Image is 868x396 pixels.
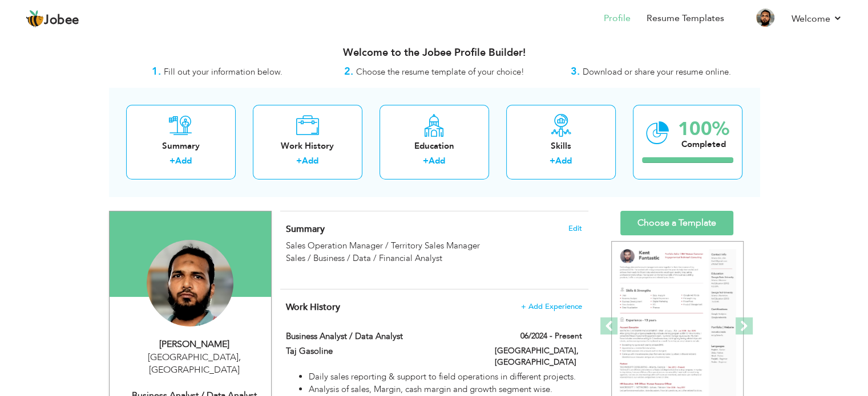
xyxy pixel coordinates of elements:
[678,138,729,150] div: Completed
[175,155,192,166] a: Add
[515,140,607,152] div: Skills
[152,64,161,79] strong: 1.
[286,345,478,357] label: Taj Gasoline
[756,9,774,27] img: Profile Img
[44,14,79,27] span: Jobee
[309,371,582,383] li: Daily sales reporting & support to field operations in different projects.
[239,351,241,364] span: ,
[495,345,582,368] label: [GEOGRAPHIC_DATA], [GEOGRAPHIC_DATA]
[135,140,227,152] div: Summary
[389,140,480,152] div: Education
[286,223,325,235] span: Summary
[429,155,445,166] a: Add
[286,240,582,276] div: Sales Operation Manager / Territory Sales Manager Sales / Business / Data / Financial Analyst
[26,10,79,28] a: Jobee
[118,351,271,377] div: [GEOGRAPHIC_DATA] [GEOGRAPHIC_DATA]
[555,155,572,166] a: Add
[164,66,282,77] span: Fill out your information below.
[571,64,580,79] strong: 3.
[792,12,842,26] a: Welcome
[678,120,729,138] div: 100%
[344,64,353,79] strong: 2.
[356,66,524,77] span: Choose the resume template of your choice!
[302,155,318,166] a: Add
[309,383,582,395] li: Analysis of sales, Margin, cash margin and growth segment wise.
[296,155,302,167] label: +
[286,301,582,313] h4: This helps to show the companies you have worked for.
[262,140,353,152] div: Work History
[550,155,555,167] label: +
[583,66,731,77] span: Download or share your resume online.
[604,12,631,25] a: Profile
[423,155,429,167] label: +
[26,10,44,28] img: jobee.io
[647,12,724,25] a: Resume Templates
[521,303,582,311] span: + Add Experience
[520,330,582,342] label: 06/2024 - Present
[620,211,733,235] a: Choose a Template
[286,223,582,235] h4: Adding a summary is a quick and easy way to highlight your experience and interests.
[286,330,478,342] label: Business Analyst / Data Analyst
[169,155,175,167] label: +
[109,47,760,59] h3: Welcome to the Jobee Profile Builder!
[118,338,271,351] div: [PERSON_NAME]
[286,301,340,313] span: Work History
[147,240,233,326] img: Waqas Ahmed
[568,224,582,232] span: Edit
